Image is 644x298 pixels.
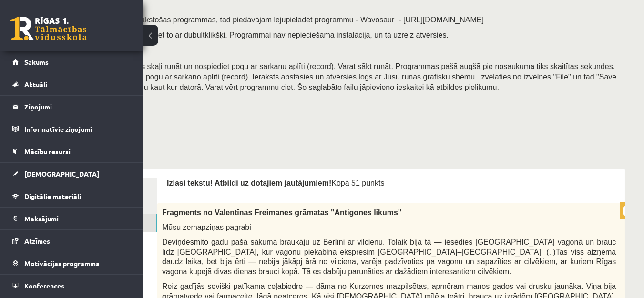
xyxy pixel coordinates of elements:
[10,10,491,30] body: Bagātinātā teksta redaktors, wiswyg-editor-user-answer-47433954595360
[24,118,131,140] legend: Informatīvie ziņojumi
[19,62,616,91] span: Startējiet programmu, sagatavojieties skaļi runāt un nospiediet pogu ar sarkanu aplīti (record). ...
[24,169,99,178] span: [DEMOGRAPHIC_DATA]
[12,230,131,252] a: Atzīmes
[24,192,81,200] span: Digitālie materiāli
[10,10,491,20] body: Bagātinātā teksta redaktors, wiswyg-editor-user-answer-47433950109300
[12,252,131,274] a: Motivācijas programma
[24,237,50,245] span: Atzīmes
[24,80,47,89] span: Aktuāli
[24,208,131,229] legend: Maksājumi
[12,275,131,297] a: Konferences
[12,73,131,95] a: Aktuāli
[24,281,64,290] span: Konferences
[12,163,131,185] a: [DEMOGRAPHIC_DATA]
[19,31,449,39] span: Lejuplādējiet programmas failu un startējiet to ar dubultklikšķi. Programmai nav nepieciešama ins...
[19,16,484,24] span: Ja Jums nav datorā savas skaņu ierakstošas programmas, tad piedāvājam lejupielādēt programmu - Wa...
[167,179,331,187] span: Izlasi tekstu! Atbildi uz dotajiem jautājumiem!
[12,185,131,207] a: Digitālie materiāli
[24,58,49,66] span: Sākums
[24,147,71,156] span: Mācību resursi
[12,51,131,73] a: Sākums
[12,118,131,140] a: Informatīvie ziņojumi
[12,96,131,118] a: Ziņojumi
[10,10,491,30] body: Bagātinātā teksta redaktors, wiswyg-editor-user-answer-47433954966180
[162,209,401,217] span: Fragments no Valentīnas Freimanes grāmatas "Antigones likums"
[24,96,131,118] legend: Ziņojumi
[10,17,87,40] a: Rīgas 1. Tālmācības vidusskola
[12,208,131,229] a: Maksājumi
[10,10,491,39] body: Bagātinātā teksta redaktors, wiswyg-editor-user-answer-47433950341160
[12,140,131,162] a: Mācību resursi
[10,10,491,83] body: Bagātinātā teksta redaktors, wiswyg-editor-user-answer-47433954294440
[10,10,491,83] body: Bagātinātā teksta redaktors, wiswyg-editor-user-answer-47433907497580
[162,223,251,231] span: Mūsu zemapziņas pagrabi
[331,179,384,187] span: Kopā 51 punkts
[162,238,616,276] span: Deviņdesmito gadu pašā sākumā braukāju uz Berlīni ar vilcienu. Tolaik bija tā — iesēdies [GEOGRAP...
[24,259,100,268] span: Motivācijas programma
